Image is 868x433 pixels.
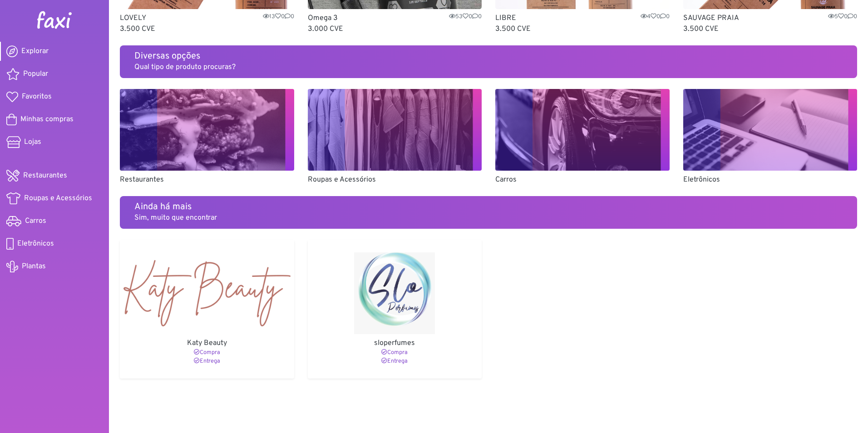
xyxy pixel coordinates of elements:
[495,89,670,185] a: Carros Carros
[683,174,858,185] p: Eletrônicos
[311,349,478,357] p: Compra
[683,13,858,24] p: SAUVAGE PRAIA
[22,261,46,272] span: Plantas
[120,89,294,171] img: Restaurantes
[641,13,670,21] span: 4 0 0
[123,357,291,366] p: Entrega
[120,13,294,24] p: LOVELY
[20,114,74,125] span: Minhas compras
[23,69,48,79] span: Popular
[123,252,291,334] img: Katy Beauty
[25,216,46,226] span: Carros
[24,137,41,148] span: Lojas
[683,24,858,34] p: 3.500 CVE
[123,338,291,349] p: Katy Beauty
[123,349,291,357] p: Compra
[17,238,54,249] span: Eletrônicos
[308,174,482,185] p: Roupas e Acessórios
[134,62,843,73] p: Qual tipo de produto procuras?
[495,13,670,24] p: LIBRE
[311,252,478,334] img: sloperfumes
[495,89,670,171] img: Carros
[311,338,478,349] p: sloperfumes
[495,174,670,185] p: Carros
[828,13,857,21] span: 5 0 0
[683,89,858,171] img: Eletrônicos
[308,89,482,185] a: Roupas e Acessórios Roupas e Acessórios
[120,89,294,185] a: Restaurantes Restaurantes
[120,240,294,379] a: Katy Beauty Katy Beauty Compra Entrega
[263,13,294,21] span: 13 0 0
[120,174,294,185] p: Restaurantes
[683,89,858,185] a: Eletrônicos Eletrônicos
[120,24,294,34] p: 3.500 CVE
[134,212,843,223] p: Sim, muito que encontrar
[311,357,478,366] p: Entrega
[24,193,92,204] span: Roupas e Acessórios
[308,13,482,24] p: Omega 3
[495,24,670,34] p: 3.500 CVE
[134,51,843,62] h5: Diversas opções
[22,91,52,102] span: Favoritos
[308,89,482,171] img: Roupas e Acessórios
[449,13,482,21] span: 53 0 0
[134,202,843,212] h5: Ainda há mais
[308,24,482,34] p: 3.000 CVE
[21,46,49,57] span: Explorar
[308,240,482,379] a: sloperfumes sloperfumes Compra Entrega
[23,170,67,181] span: Restaurantes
